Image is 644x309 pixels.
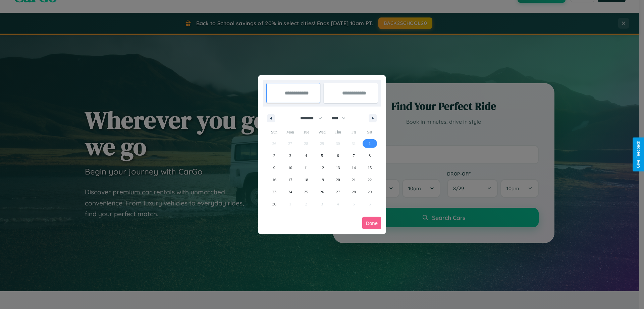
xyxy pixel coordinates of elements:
[298,186,314,198] button: 25
[282,127,298,138] span: Mon
[369,138,371,150] span: 1
[298,127,314,138] span: Tue
[330,186,346,198] button: 27
[304,174,308,186] span: 18
[320,186,324,198] span: 26
[266,127,282,138] span: Sun
[330,127,346,138] span: Thu
[346,150,362,162] button: 7
[266,198,282,210] button: 30
[352,162,356,174] span: 14
[288,174,292,186] span: 17
[362,150,378,162] button: 8
[305,150,307,162] span: 4
[362,217,381,229] button: Done
[346,162,362,174] button: 14
[282,186,298,198] button: 24
[314,162,330,174] button: 12
[320,174,324,186] span: 19
[304,162,308,174] span: 11
[330,174,346,186] button: 20
[336,186,340,198] span: 27
[346,186,362,198] button: 28
[289,150,291,162] span: 3
[336,162,340,174] span: 13
[298,174,314,186] button: 18
[353,150,355,162] span: 7
[346,127,362,138] span: Fri
[314,186,330,198] button: 26
[321,150,323,162] span: 5
[288,162,292,174] span: 10
[266,186,282,198] button: 23
[304,186,308,198] span: 25
[282,174,298,186] button: 17
[346,174,362,186] button: 21
[330,162,346,174] button: 13
[314,150,330,162] button: 5
[362,174,378,186] button: 22
[352,186,356,198] span: 28
[337,150,339,162] span: 6
[273,162,275,174] span: 9
[298,162,314,174] button: 11
[272,198,276,210] span: 30
[368,162,372,174] span: 15
[369,150,371,162] span: 8
[330,150,346,162] button: 6
[314,174,330,186] button: 19
[368,186,372,198] span: 29
[266,150,282,162] button: 2
[336,174,340,186] span: 20
[362,186,378,198] button: 29
[282,150,298,162] button: 3
[272,174,276,186] span: 16
[272,186,276,198] span: 23
[266,174,282,186] button: 16
[362,162,378,174] button: 15
[273,150,275,162] span: 2
[266,162,282,174] button: 9
[362,138,378,150] button: 1
[352,174,356,186] span: 21
[298,150,314,162] button: 4
[314,127,330,138] span: Wed
[320,162,324,174] span: 12
[368,174,372,186] span: 22
[288,186,292,198] span: 24
[636,141,641,168] div: Give Feedback
[362,127,378,138] span: Sat
[282,162,298,174] button: 10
